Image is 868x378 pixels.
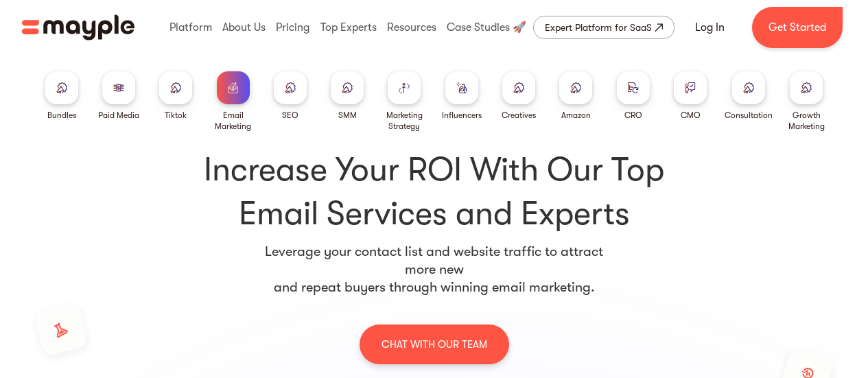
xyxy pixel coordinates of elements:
a: Influencers [442,71,482,121]
a: Tiktok [159,71,192,121]
a: Expert Platform for SaaS [533,16,675,39]
div: Growth Marketing [784,110,830,132]
div: Platform [166,5,215,49]
a: Creatives [502,71,536,121]
div: Consultation [725,110,773,121]
a: SMM [331,71,364,121]
a: Growth Marketing [784,71,830,132]
div: Resources [384,5,440,49]
div: Amazon [561,110,591,121]
a: Amazon [559,71,592,121]
a: CHAT WITH OUR TEAM [360,324,509,364]
div: CMO [681,110,701,121]
a: Marketing Strategy [382,71,427,132]
div: SEO [282,110,298,121]
a: Log In [679,11,741,44]
a: CRO [617,71,650,121]
div: CRO [624,110,642,121]
div: Tiktok [165,110,187,121]
div: Pricing [272,5,313,49]
div: Expert Platform for SaaS [545,19,652,36]
div: Paid Media [98,110,139,121]
div: Top Experts [317,5,380,49]
a: Bundles [45,71,78,121]
div: SMM [338,110,357,121]
a: home [22,14,134,40]
a: Email Marketing [210,71,256,132]
div: About Us [219,5,269,49]
a: SEO [274,71,307,121]
p: Leverage your contact list and website traffic to attract more new and repeat buyers through winn... [253,243,615,296]
div: Marketing Strategy [382,110,427,132]
a: CMO [674,71,707,121]
h1: Increase Your ROI With Our Top Email Services and Experts [194,148,675,236]
img: Mayple logo [22,14,134,40]
div: Bundles [47,110,76,121]
p: CHAT WITH OUR TEAM [382,335,487,353]
a: Get Started [752,7,843,48]
a: Paid Media [98,71,139,121]
div: Creatives [502,110,536,121]
a: Consultation [725,71,773,121]
div: Influencers [442,110,482,121]
div: Email Marketing [210,110,256,132]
